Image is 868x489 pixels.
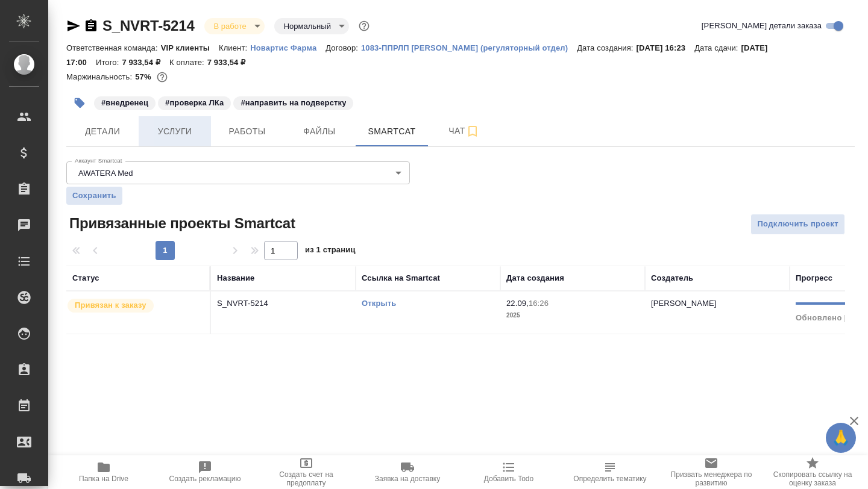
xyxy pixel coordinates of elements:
[75,299,146,311] p: Привязан к заказу
[154,69,170,85] button: 2850.36 RUB;
[796,272,832,284] div: Прогресс
[651,272,693,284] div: Создатель
[559,455,661,489] button: Определить тематику
[325,43,361,52] p: Договор:
[769,470,856,487] span: Скопировать ссылку на оценку заказа
[573,475,646,483] span: Определить тематику
[291,124,348,139] span: Файлы
[357,455,458,489] button: Заявка на доставку
[66,90,93,116] button: Добавить тэг
[75,168,137,178] button: AWATERA Med
[146,124,204,139] span: Услуги
[506,272,564,284] div: Дата создания
[831,425,851,450] span: 🙏
[169,475,241,483] span: Создать рекламацию
[465,124,480,139] svg: Подписаться
[435,123,493,139] span: Чат
[93,97,157,107] span: внедренец
[356,18,372,34] button: Доп статусы указывают на важность/срочность заказа
[161,43,219,52] p: VIP клиенты
[154,455,256,489] button: Создать рекламацию
[694,43,741,52] p: Дата сдачи:
[210,21,250,31] button: В работе
[361,42,577,52] a: 1083-ППРЛП [PERSON_NAME] (регуляторный отдел)
[506,299,529,308] p: 22.09,
[250,42,325,52] a: Новартис Фарма
[157,97,232,107] span: проверка ЛКа
[72,272,99,284] div: Статус
[637,43,695,52] p: [DATE] 16:23
[207,58,255,67] p: 7 933,54 ₽
[79,475,128,483] span: Папка на Drive
[135,72,154,81] p: 57%
[241,97,346,109] p: #направить на подверстку
[122,58,169,67] p: 7 933,54 ₽
[668,470,755,487] span: Призвать менеджера по развитию
[53,455,154,489] button: Папка на Drive
[66,72,135,81] p: Маржинальность:
[362,272,440,284] div: Ссылка на Smartcat
[232,97,354,107] span: направить на подверстку
[651,299,717,308] p: [PERSON_NAME]
[661,455,762,489] button: Призвать менеджера по развитию
[204,18,265,34] div: В работе
[66,214,295,233] span: Привязанные проекты Smartcat
[757,217,838,231] span: Подключить проект
[217,297,350,310] p: S_NVRT-5214
[363,124,421,139] span: Smartcat
[74,124,131,139] span: Детали
[66,43,161,52] p: Ответственная команда:
[84,19,98,33] button: Скопировать ссылку
[72,190,116,202] span: Сохранить
[529,299,549,308] p: 16:26
[577,43,636,52] p: Дата создания:
[263,470,350,487] span: Создать счет на предоплату
[256,455,357,489] button: Создать счет на предоплату
[169,58,207,67] p: К оплате:
[702,20,822,32] span: [PERSON_NAME] детали заказа
[305,243,356,260] span: из 1 страниц
[66,187,122,205] button: Сохранить
[506,310,639,322] p: 2025
[750,214,845,235] button: Подключить проект
[361,43,577,52] p: 1083-ППРЛП [PERSON_NAME] (регуляторный отдел)
[102,17,195,34] a: S_NVRT-5214
[218,124,276,139] span: Работы
[217,272,254,284] div: Название
[484,475,533,483] span: Добавить Todo
[362,299,396,308] a: Открыть
[458,455,559,489] button: Добавить Todo
[96,58,122,67] p: Итого:
[826,423,856,453] button: 🙏
[101,97,148,109] p: #внедренец
[66,161,410,184] div: AWATERA Med
[250,43,325,52] p: Новартис Фарма
[375,475,440,483] span: Заявка на доставку
[280,21,335,31] button: Нормальный
[165,97,224,109] p: #проверка ЛКа
[762,455,863,489] button: Скопировать ссылку на оценку заказа
[219,43,250,52] p: Клиент:
[66,19,81,33] button: Скопировать ссылку для ЯМессенджера
[274,18,349,34] div: В работе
